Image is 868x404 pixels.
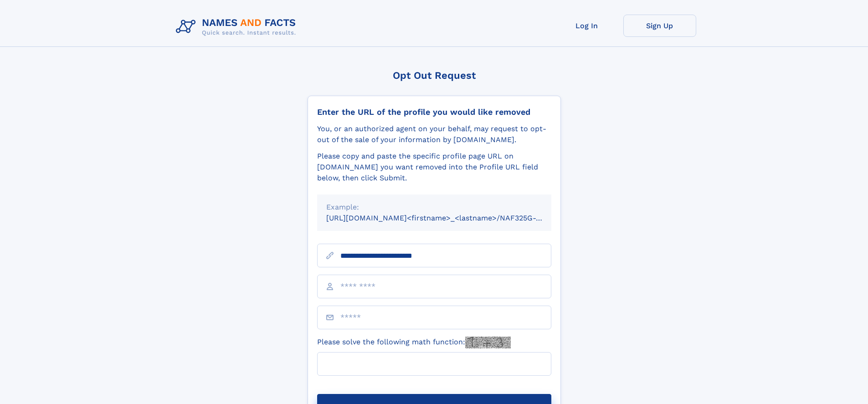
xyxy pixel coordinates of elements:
a: Log In [550,15,623,37]
div: Example: [326,202,542,213]
small: [URL][DOMAIN_NAME]<firstname>_<lastname>/NAF325G-xxxxxxxx [326,214,569,222]
div: You, or an authorized agent on your behalf, may request to opt-out of the sale of your informatio... [317,123,551,145]
a: Sign Up [623,15,696,37]
div: Enter the URL of the profile you would like removed [317,107,551,117]
label: Please solve the following math function: [317,337,511,348]
div: Opt Out Request [308,70,561,81]
div: Please copy and paste the specific profile page URL on [DOMAIN_NAME] you want removed into the Pr... [317,151,551,184]
img: Logo Names and Facts [172,15,303,39]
